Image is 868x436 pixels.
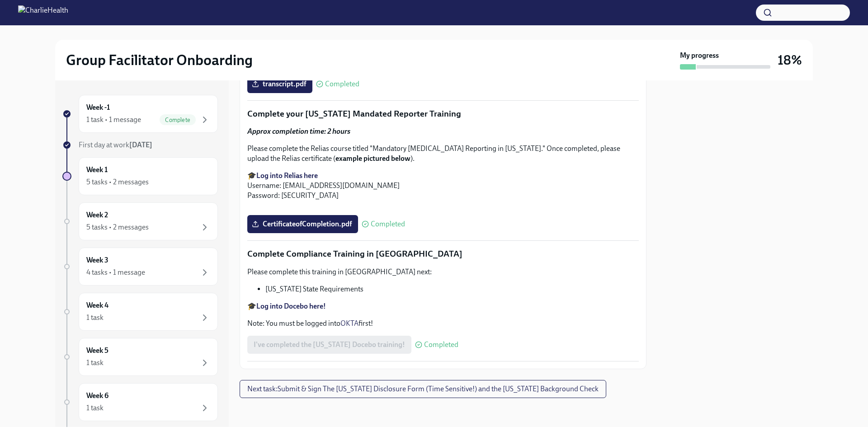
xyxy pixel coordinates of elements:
span: Next task : Submit & Sign The [US_STATE] Disclosure Form (Time Sensitive!) and the [US_STATE] Bac... [247,384,599,394]
span: Completed [325,80,359,88]
div: 1 task [86,358,104,368]
p: 🎓 [247,301,639,311]
h6: Week 5 [86,346,108,356]
h6: Week 1 [86,165,108,175]
a: Week 34 tasks • 1 message [62,248,218,286]
a: Week 51 task [62,338,218,376]
a: First day at work[DATE] [62,140,218,150]
p: Please complete this training in [GEOGRAPHIC_DATA] next: [247,267,639,277]
span: Completed [424,341,458,348]
h6: Week 3 [86,255,108,265]
p: 🎓 Username: [EMAIL_ADDRESS][DOMAIN_NAME] Password: [SECURITY_DATA] [247,171,639,201]
p: Complete Compliance Training in [GEOGRAPHIC_DATA] [247,248,639,260]
a: Log into Relias here [256,171,318,180]
a: OKTA [340,319,359,328]
a: Week 15 tasks • 2 messages [62,157,218,195]
a: Week -11 task • 1 messageComplete [62,95,218,133]
h3: 18% [778,52,802,68]
strong: My progress [680,51,719,61]
h6: Week 2 [86,210,108,220]
h6: Week 6 [86,391,108,401]
label: CertificateofCompletion.pdf [247,215,358,233]
strong: example pictured below [335,154,410,163]
p: Note: You must be logged into first! [247,319,639,328]
span: First day at work [79,141,152,149]
span: Complete [160,117,196,123]
div: 5 tasks • 2 messages [86,222,149,232]
li: [US_STATE] State Requirements [265,284,639,294]
div: 4 tasks • 1 message [86,267,145,277]
a: Week 25 tasks • 2 messages [62,202,218,240]
strong: [DATE] [129,141,152,149]
h2: Group Facilitator Onboarding [66,51,253,69]
span: transcript.pdf [254,80,306,89]
label: transcript.pdf [247,75,312,93]
span: CertificateofCompletion.pdf [254,220,352,229]
div: 1 task [86,403,104,413]
p: Please complete the Relias course titled "Mandatory [MEDICAL_DATA] Reporting in [US_STATE]." Once... [247,144,639,164]
div: 1 task [86,313,104,323]
a: Log into Docebo here! [256,302,326,310]
a: Week 61 task [62,383,218,421]
div: 1 task • 1 message [86,115,141,125]
p: Complete your [US_STATE] Mandated Reporter Training [247,108,639,120]
img: CharlieHealth [18,5,68,20]
div: 5 tasks • 2 messages [86,177,149,187]
h6: Week -1 [86,103,110,113]
h6: Week 4 [86,300,108,310]
span: Completed [371,220,405,228]
strong: Approx completion time: 2 hours [247,127,350,136]
a: Week 41 task [62,293,218,331]
button: Next task:Submit & Sign The [US_STATE] Disclosure Form (Time Sensitive!) and the [US_STATE] Backg... [240,380,606,398]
